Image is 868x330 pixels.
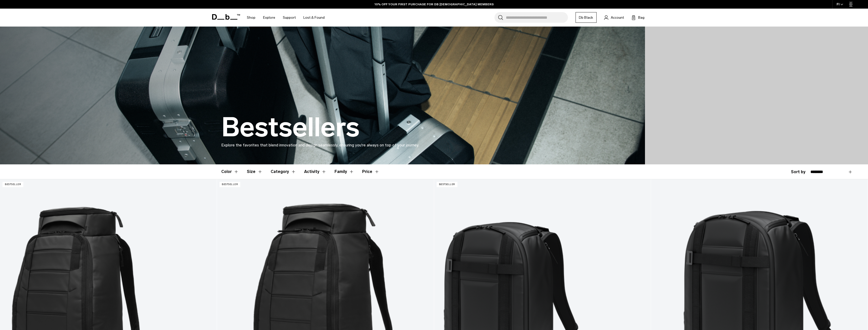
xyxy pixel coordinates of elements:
button: Toggle Filter [271,164,296,179]
span: Account [611,15,624,20]
a: Account [604,14,624,20]
button: Toggle Filter [335,164,354,179]
button: Toggle Filter [221,164,239,179]
a: 10% OFF YOUR FIRST PURCHASE FOR DB [DEMOGRAPHIC_DATA] MEMBERS [375,2,494,7]
a: Shop [247,9,255,27]
h1: Bestsellers [221,113,360,142]
span: Bag [638,15,644,20]
a: Explore [263,9,275,27]
nav: Main Navigation [243,9,328,27]
button: Toggle Price [362,164,379,179]
p: Bestseller [437,182,457,187]
p: Bestseller [219,182,240,187]
button: Toggle Filter [247,164,263,179]
button: Bag [632,14,644,20]
p: Bestseller [3,182,23,187]
button: Toggle Filter [304,164,326,179]
a: Db Black [576,12,597,23]
a: Support [283,9,296,27]
a: Lost & Found [303,9,325,27]
span: Explore the favorites that blend innovation and design seamlessly, ensuring you're always on top ... [221,143,419,147]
